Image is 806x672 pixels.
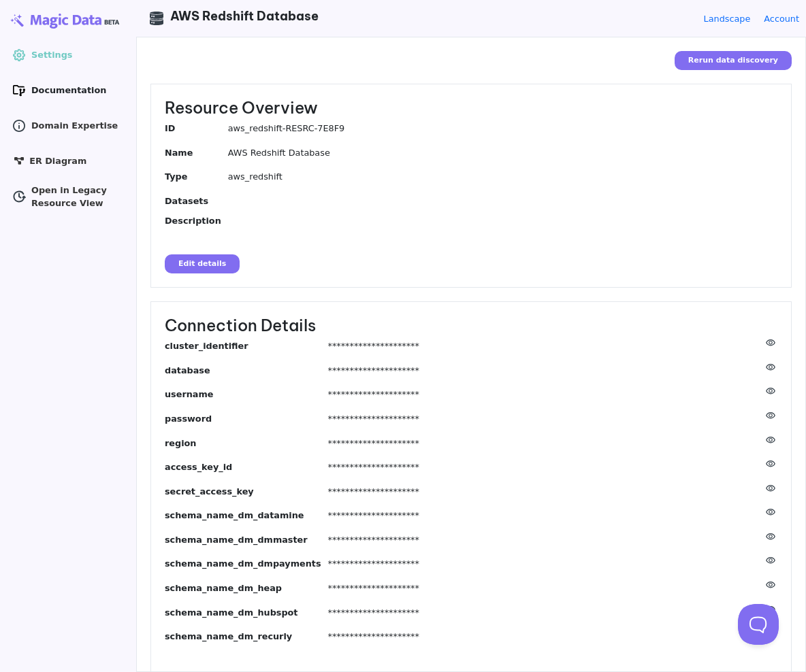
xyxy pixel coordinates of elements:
a: Open in Legacy Resource View [7,186,129,207]
dd: AWS Redshift Database [228,146,777,159]
span: ER Diagram [29,154,86,167]
a: Documentation [7,80,129,101]
dt: schema_name_dm_recurly [165,630,328,648]
dt: ID [165,122,228,139]
dt: schema_name_dm_heap [165,582,328,599]
a: Settings [7,44,129,66]
dd: aws_redshift-RESRC-7E8F9 [228,122,777,135]
dt: region [165,437,328,454]
span: Settings [31,48,72,61]
dt: username [165,388,328,405]
dt: secret_access_key [165,485,328,503]
h3: Resource Overview [165,98,777,118]
dt: schema_name_dm_datamine [165,509,328,526]
a: ER Diagram [7,150,129,172]
dt: Description [165,214,228,227]
iframe: Toggle Customer Support [738,604,779,645]
dt: access_key_id [165,460,328,478]
dt: password [165,412,328,430]
span: AWS Redshift Database [170,8,319,24]
dt: Datasets [165,195,228,207]
a: Domain Expertise [7,115,129,137]
dd: aws_redshift [228,170,777,183]
h3: Connection Details [165,316,777,335]
dt: database [165,364,328,382]
button: Rerun data discovery [675,51,792,70]
dt: schema_name_dm_hubspot [165,606,328,624]
dt: Name [165,146,228,164]
dt: schema_name_dm_dmpayments [165,557,328,575]
dt: Type [165,170,228,188]
button: Edit details [165,254,240,273]
a: Landscape [704,12,751,25]
img: Magic Data logo [7,10,129,31]
span: Documentation [31,84,106,97]
a: Account [764,12,799,25]
dt: cluster_identifier [165,339,328,357]
span: Open in Legacy Resource View [31,184,124,209]
span: Domain Expertise [31,119,118,132]
dt: schema_name_dm_dmmaster [165,533,328,551]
